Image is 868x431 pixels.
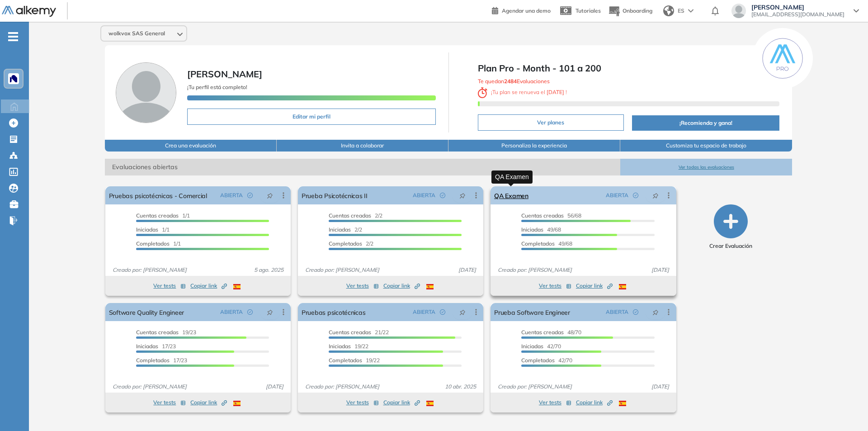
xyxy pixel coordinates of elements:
div: Widget de chat [705,326,868,431]
img: ESP [426,401,434,406]
button: pushpin [453,305,472,319]
span: pushpin [459,308,466,316]
img: world [663,5,674,16]
img: Logo [2,6,56,17]
span: [DATE] [648,266,673,274]
span: 1/1 [136,240,181,247]
span: [PERSON_NAME] [187,68,262,80]
span: 2/2 [329,212,382,219]
b: [DATE] [545,89,566,95]
span: pushpin [267,308,273,316]
span: 48/70 [521,329,581,336]
span: Evaluaciones abiertas [105,159,620,175]
a: Prueba Software Engineer [494,303,570,321]
a: Agendar una demo [492,5,551,15]
span: Creado por: [PERSON_NAME] [302,383,383,391]
img: ESP [426,284,434,289]
span: Copiar link [576,398,613,407]
span: Creado por: [PERSON_NAME] [109,266,190,274]
span: [DATE] [455,266,480,274]
span: 19/22 [329,357,380,364]
button: Copiar link [576,280,613,291]
span: [DATE] [262,383,287,391]
button: pushpin [260,305,280,319]
span: Cuentas creadas [329,212,371,219]
span: [EMAIL_ADDRESS][DOMAIN_NAME] [751,11,844,18]
span: Tutoriales [576,7,601,14]
i: - [8,36,18,38]
span: ABIERTA [606,308,628,316]
span: Onboarding [623,7,652,14]
button: Personaliza la experiencia [448,140,620,152]
button: Ver tests [346,280,379,291]
span: Creado por: [PERSON_NAME] [302,266,383,274]
span: 17/23 [136,357,187,364]
span: check-circle [247,193,253,198]
button: Ver tests [539,397,571,408]
span: Cuentas creadas [521,212,564,219]
span: ABIERTA [413,191,435,199]
span: Copiar link [190,398,227,407]
span: 2/2 [329,240,373,247]
a: Prueba Psicotécnicas II [302,186,368,204]
span: Copiar link [576,282,613,290]
span: Completados [329,240,362,247]
span: Completados [521,357,555,364]
a: Software Quality Engineer [109,303,184,321]
span: Agendar una demo [502,7,551,14]
button: Copiar link [190,280,227,291]
button: pushpin [453,188,472,203]
button: Crea una evaluación [105,140,277,152]
span: 49/68 [521,240,572,247]
span: Cuentas creadas [136,212,179,219]
img: ESP [619,401,626,406]
span: ABIERTA [413,308,435,316]
img: ESP [233,284,241,289]
span: Te quedan Evaluaciones [478,78,550,85]
span: check-circle [440,193,445,198]
button: pushpin [646,188,665,203]
span: Creado por: [PERSON_NAME] [494,383,576,391]
button: Onboarding [608,1,652,21]
iframe: Chat Widget [705,326,868,431]
button: Copiar link [383,397,420,408]
span: [DATE] [648,383,673,391]
span: Crear Evaluación [709,242,752,250]
img: ESP [619,284,626,289]
div: QA Examen [491,171,533,184]
span: Completados [136,357,170,364]
span: Iniciadas [329,226,351,233]
span: Creado por: [PERSON_NAME] [494,266,576,274]
span: Plan Pro - Month - 101 a 200 [478,62,780,75]
button: Ver planes [478,114,624,131]
span: Cuentas creadas [329,329,371,336]
span: [PERSON_NAME] [751,4,844,11]
button: Ver todas las evaluaciones [620,159,792,175]
span: Iniciadas [136,343,158,350]
span: wolkvox SAS General [108,30,165,37]
button: Invita a colaborar [277,140,448,152]
button: Copiar link [576,397,613,408]
span: Cuentas creadas [136,329,179,336]
span: ABIERTA [606,191,628,199]
span: 2/2 [329,226,362,233]
button: Customiza tu espacio de trabajo [620,140,792,152]
button: Copiar link [383,280,420,291]
span: 49/68 [521,226,561,233]
img: Foto de perfil [116,62,176,123]
span: Completados [521,240,555,247]
button: Ver tests [346,397,379,408]
button: Ver tests [153,280,186,291]
span: 21/22 [329,329,389,336]
button: Copiar link [190,397,227,408]
span: 19/22 [329,343,368,350]
span: ES [678,7,684,15]
span: 42/70 [521,357,572,364]
span: Completados [329,357,362,364]
span: 5 ago. 2025 [250,266,287,274]
a: Pruebas psicotécnicas [302,303,365,321]
span: ABIERTA [220,308,243,316]
span: 17/23 [136,343,176,350]
span: Completados [136,240,170,247]
img: clock-svg [478,87,488,98]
